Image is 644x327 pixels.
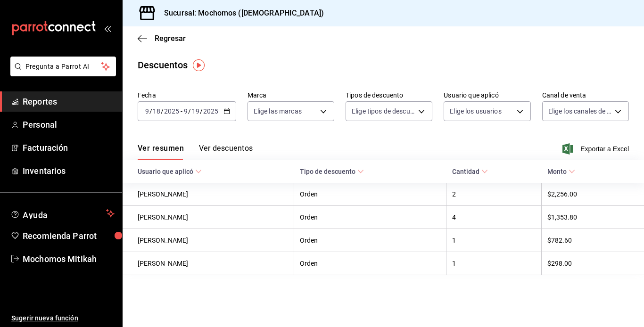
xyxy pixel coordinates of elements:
[145,107,149,115] input: --
[248,92,334,98] label: Marca
[23,253,115,265] span: Mochomos Mitikah
[157,8,324,19] h3: Sucursal: Mochomos ([DEMOGRAPHIC_DATA])
[123,206,294,229] th: [PERSON_NAME]
[23,118,115,131] span: Personal
[444,92,530,98] label: Usuario que aplicó
[138,168,202,175] span: Usuario que aplicó
[188,107,191,115] span: /
[446,183,542,206] th: 2
[446,206,542,229] th: 4
[452,168,488,175] span: Cantidad
[149,107,152,115] span: /
[23,95,115,108] span: Reportes
[352,106,415,116] span: Elige tipos de descuento
[199,144,253,160] button: Ver descuentos
[203,107,219,115] input: ----
[23,141,115,154] span: Facturación
[164,107,180,115] input: ----
[23,229,115,242] span: Recomienda Parrot
[542,229,644,252] th: $782.60
[564,143,629,155] button: Exportar a Excel
[123,252,294,275] th: [PERSON_NAME]
[123,183,294,206] th: [PERSON_NAME]
[138,34,186,43] button: Regresar
[446,252,542,275] th: 1
[294,252,446,275] th: Orden
[300,168,364,175] span: Tipo de descuento
[138,92,236,98] label: Fecha
[450,106,501,116] span: Elige los usuarios
[25,62,101,72] span: Pregunta a Parrot AI
[548,106,611,116] span: Elige los canales de venta
[547,168,575,175] span: Monto
[294,183,446,206] th: Orden
[542,183,644,206] th: $2,256.00
[542,92,629,98] label: Canal de venta
[542,252,644,275] th: $298.00
[294,206,446,229] th: Orden
[10,57,116,76] button: Pregunta a Parrot AI
[346,92,432,98] label: Tipos de descuento
[181,107,182,115] span: -
[7,68,116,78] a: Pregunta a Parrot AI
[152,107,161,115] input: --
[138,144,184,160] button: Ver resumen
[193,59,205,71] img: Tooltip marker
[200,107,203,115] span: /
[542,206,644,229] th: $1,353.80
[104,25,111,32] button: open_drawer_menu
[138,144,253,160] div: navigation tabs
[294,229,446,252] th: Orden
[191,107,200,115] input: --
[183,107,188,115] input: --
[254,106,302,116] span: Elige las marcas
[23,208,102,219] span: Ayuda
[11,313,115,323] span: Sugerir nueva función
[446,229,542,252] th: 1
[155,34,186,43] span: Regresar
[161,107,164,115] span: /
[23,164,115,177] span: Inventarios
[138,58,188,72] div: Descuentos
[123,229,294,252] th: [PERSON_NAME]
